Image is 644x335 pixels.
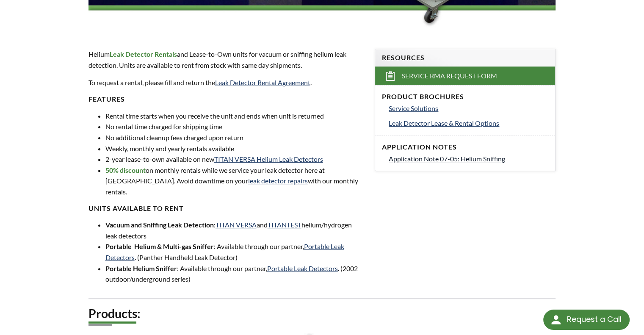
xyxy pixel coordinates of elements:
[88,77,365,88] p: To request a rental, please fill and return the .
[382,92,548,101] h4: Product Brochures
[105,121,365,132] li: No rental time charged for shipping time
[88,306,556,321] h2: Products:
[382,143,548,152] h4: Application Notes
[105,219,365,241] li: : and helium/hydrogen leak detectors
[214,155,323,163] a: TITAN VERSA Helium Leak Detectors
[105,263,365,285] li: : Available through our partner, . (2002 outdoor/underground series)
[567,310,621,329] div: Request a Call
[88,204,184,212] strong: Units Available to Rent
[267,264,338,272] a: Portable Leak Detectors
[382,53,548,62] h4: Resources
[105,242,214,250] strong: Portable Helium & Multi-gas Sniffer
[105,132,365,143] li: No additional cleanup fees charged upon return
[402,72,497,80] span: Service RMA Request Form
[105,166,146,174] strong: 50% discount
[389,119,499,127] span: Leak Detector Lease & Rental Options
[105,143,365,154] li: Weekly, monthly and yearly rentals available
[389,104,438,112] span: Service Solutions
[543,310,630,330] div: Request a Call
[549,313,563,327] img: round button
[216,221,257,229] a: TITAN VERSA
[215,78,310,86] a: Leak Detector Rental Agreement
[88,95,125,103] strong: Features
[105,111,365,122] li: Rental time starts when you receive the unit and ends when unit is returned
[389,103,548,114] a: Service Solutions
[105,241,365,263] li: : Available through our partner, . (Panther Handheld Leak Detector)
[389,118,548,129] a: Leak Detector Lease & Rental Options
[105,154,365,165] li: 2-year lease-to-own available on new
[268,221,301,229] a: TITANTEST
[389,153,548,164] a: Application Note 07-05: Helium Sniffing
[248,177,308,185] a: leak detector repairs
[105,165,365,197] li: on monthly rentals while we service your leak detector here at [GEOGRAPHIC_DATA]. Avoid downtime ...
[105,264,177,272] strong: Portable Helium Sniffer
[375,66,555,85] a: Service RMA Request Form
[110,50,177,58] strong: Leak Detector Rentals
[88,49,365,70] p: Helium and Lease-to-Own units for vacuum or sniffing helium leak detection. Units are available t...
[105,242,344,261] a: Portable Leak Detectors
[105,221,214,229] strong: Vacuum and Sniffing Leak Detection
[389,155,505,163] span: Application Note 07-05: Helium Sniffing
